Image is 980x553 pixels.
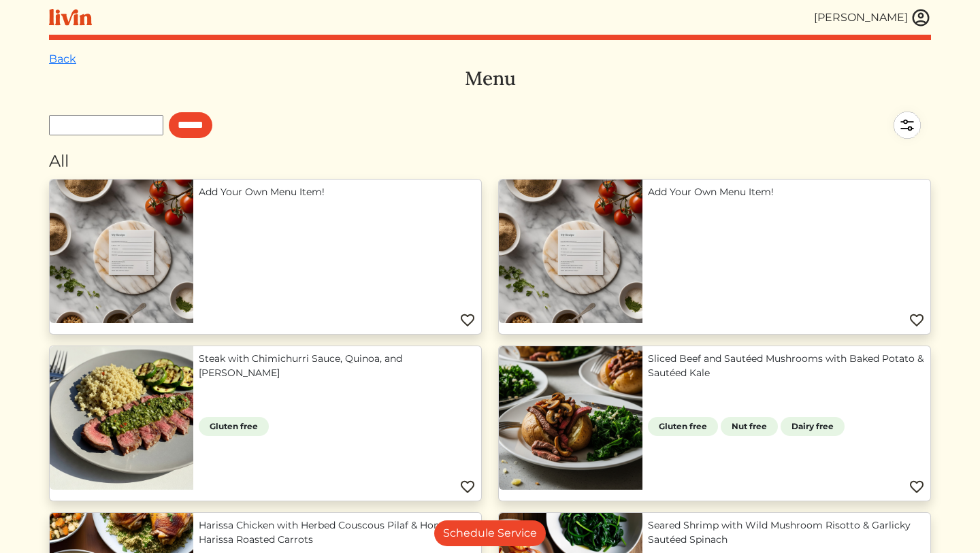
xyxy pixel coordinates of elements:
a: Sliced Beef and Sautéed Mushrooms with Baked Potato & Sautéed Kale [648,352,925,380]
h3: Menu [49,67,931,90]
a: Schedule Service [434,520,546,546]
a: Steak with Chimichurri Sauce, Quinoa, and [PERSON_NAME] [199,352,476,380]
a: Add Your Own Menu Item! [199,185,476,199]
img: Favorite menu item [459,479,476,495]
img: Favorite menu item [459,312,476,329]
a: Back [49,52,76,65]
a: Harissa Chicken with Herbed Couscous Pilaf & Honey-Harissa Roasted Carrots [199,518,476,547]
div: All [49,149,931,173]
img: user_account-e6e16d2ec92f44fc35f99ef0dc9cddf60790bfa021a6ecb1c896eb5d2907b31c.svg [911,7,931,28]
img: filter-5a7d962c2457a2d01fc3f3b070ac7679cf81506dd4bc827d76cf1eb68fb85cd7.svg [883,101,931,149]
a: Seared Shrimp with Wild Mushroom Risotto & Garlicky Sautéed Spinach [648,518,925,547]
img: Favorite menu item [909,479,925,495]
img: Favorite menu item [909,312,925,329]
div: [PERSON_NAME] [814,10,908,26]
a: Add Your Own Menu Item! [648,185,925,199]
img: livin-logo-a0d97d1a881af30f6274990eb6222085a2533c92bbd1e4f22c21b4f0d0e3210c.svg [49,9,92,26]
